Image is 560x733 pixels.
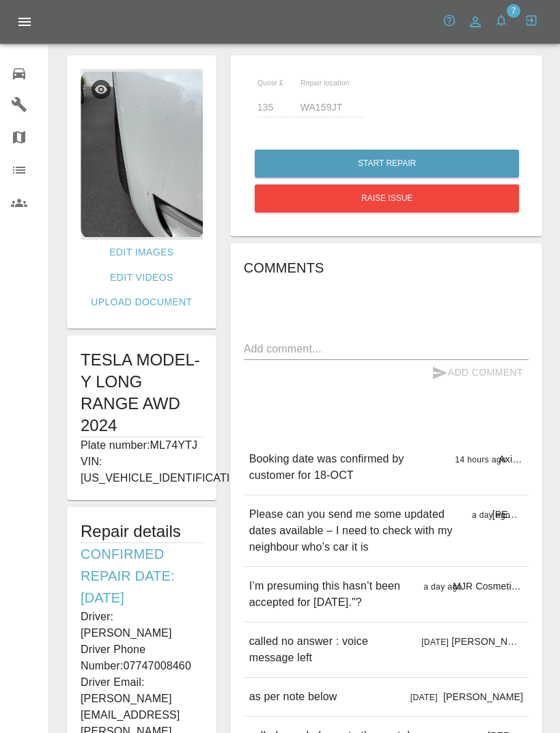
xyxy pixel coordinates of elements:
p: Axioma [499,452,523,466]
p: [PERSON_NAME] [451,635,523,648]
span: a day ago [423,582,462,592]
p: [PERSON_NAME] [443,690,523,704]
span: [DATE] [410,693,438,702]
button: Start Repair [255,150,519,178]
p: as per note below [249,689,337,705]
p: MJR Cosmetic Car Repair [453,579,523,593]
p: Driver Phone Number: 07747008460 [81,641,203,674]
h6: Comments [244,257,529,279]
span: 7 [507,4,520,18]
button: Raise issue [255,184,519,212]
p: [PERSON_NAME] [492,508,523,521]
p: Plate number: ML74YTJ [81,437,203,454]
span: a day ago [472,510,510,520]
span: 14 hours ago [455,455,506,465]
a: Edit Images [104,240,179,265]
a: Upload Document [85,290,197,315]
p: I’m presuming this hasn’t been accepted for [DATE]."? [249,578,419,611]
h5: Repair details [81,521,203,542]
h1: TESLA MODEL-Y LONG RANGE AWD 2024 [81,349,203,437]
button: Open drawer [8,5,41,38]
span: Repair location [300,79,350,87]
p: VIN: [US_VEHICLE_IDENTIFICATION_NUMBER] [81,454,203,486]
p: Booking date was confirmed by customer for 18-OCT [249,451,450,484]
span: [DATE] [421,637,449,647]
p: called no answer : voice message left [249,633,416,666]
p: Driver: [PERSON_NAME] [81,609,203,641]
p: Please can you send me some updated dates available – I need to check with my neighbour who’s car... [249,506,466,555]
a: Edit Videos [104,265,179,290]
h6: Confirmed Repair Date: [DATE] [81,543,203,609]
span: Quote £ [257,79,283,87]
img: 24271c1d-0818-49a2-9068-87224f63d11d [81,69,204,240]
